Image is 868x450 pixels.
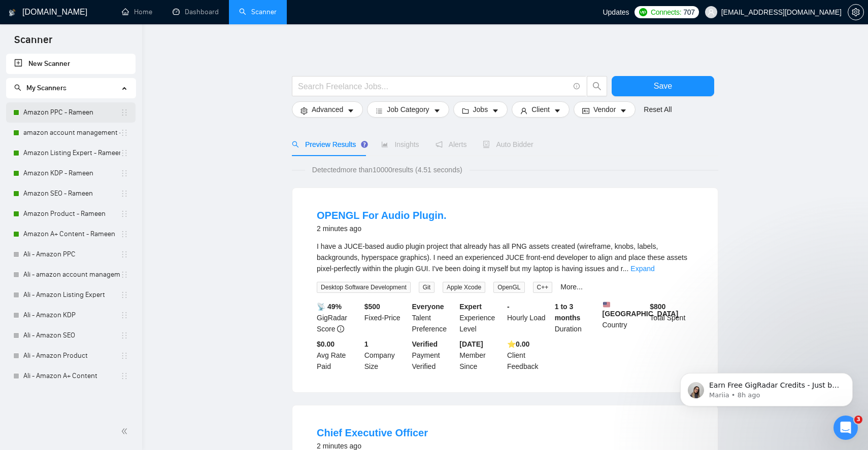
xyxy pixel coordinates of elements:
[317,222,447,235] div: 2 minutes ago
[23,143,120,163] a: Amazon Listing Expert - Rameen
[298,80,569,93] input: Search Freelance Jobs...
[639,8,647,16] img: upwork-logo.png
[587,82,607,91] span: search
[317,340,335,348] b: $0.00
[554,107,561,115] span: caret-down
[239,8,277,16] a: searchScanner
[6,346,136,366] li: Ali - Amazon Product
[301,107,308,115] span: setting
[23,204,120,224] a: Amazon Product - Rameen
[483,141,490,148] span: robot
[6,54,136,74] li: New Scanner
[23,244,120,265] a: Ali - Amazon PPC
[603,301,679,318] b: [GEOGRAPHIC_DATA]
[6,305,136,325] li: Ali - Amazon KDP
[317,210,447,221] a: OPENGL For Audio Plugin.
[412,340,438,348] b: Verified
[492,107,499,115] span: caret-down
[364,303,380,311] b: $ 500
[708,9,715,16] span: user
[520,107,527,115] span: user
[360,140,369,149] div: Tooltip anchor
[848,8,864,16] a: setting
[173,8,219,16] a: dashboardDashboard
[436,140,467,148] span: Alerts
[120,169,128,177] span: holder
[462,107,469,115] span: folder
[582,107,589,115] span: idcard
[507,340,529,348] b: ⭐️ 0.00
[23,366,120,386] a: Ali - Amazon A+ Content
[603,8,629,16] span: Updates
[6,143,136,163] li: Amazon Listing Expert - Rameen
[23,102,120,123] a: Amazon PPC - Rameen
[419,282,435,293] span: Git
[14,54,127,74] a: New Scanner
[120,352,128,360] span: holder
[654,80,672,92] span: Save
[630,265,654,273] a: Expand
[531,104,550,115] span: Client
[473,104,488,115] span: Jobs
[533,282,553,293] span: C++
[292,140,365,148] span: Preview Results
[560,283,583,291] a: More...
[23,123,120,143] a: amazon account management - Rameen
[587,76,607,96] button: search
[459,303,482,311] b: Expert
[833,416,858,440] iframe: Intercom live chat
[412,303,444,311] b: Everyone
[317,303,342,311] b: 📡 49%
[505,301,553,334] div: Hourly Load
[120,372,128,380] span: holder
[120,149,128,157] span: holder
[120,129,128,137] span: holder
[120,108,128,117] span: holder
[23,183,120,204] a: Amazon SEO - Rameen
[120,291,128,299] span: holder
[648,301,695,334] div: Total Spent
[6,325,136,346] li: Ali - Amazon SEO
[337,325,344,332] span: info-circle
[362,339,410,372] div: Company Size
[574,83,580,90] span: info-circle
[312,104,343,115] span: Advanced
[505,339,553,372] div: Client Feedback
[457,339,505,372] div: Member Since
[120,331,128,340] span: holder
[364,340,369,348] b: 1
[26,84,66,92] span: My Scanners
[317,282,411,293] span: Desktop Software Development
[6,163,136,183] li: Amazon KDP - Rameen
[483,140,533,148] span: Auto Bidder
[23,305,120,325] a: Ali - Amazon KDP
[292,141,299,148] span: search
[381,140,419,148] span: Insights
[854,416,862,424] span: 3
[23,285,120,305] a: Ali - Amazon Listing Expert
[120,190,128,198] span: holder
[381,141,388,148] span: area-chart
[120,311,128,319] span: holder
[553,301,600,334] div: Duration
[305,164,470,175] span: Detected more than 10000 results (4.51 seconds)
[6,123,136,143] li: amazon account management - Rameen
[120,210,128,218] span: holder
[120,271,128,279] span: holder
[121,426,131,436] span: double-left
[317,241,693,274] div: I have a JUCE-based audio plugin project that already has all PNG assets created (wireframe, knob...
[410,339,458,372] div: Payment Verified
[120,250,128,258] span: holder
[292,101,363,118] button: settingAdvancedcaret-down
[644,104,672,115] a: Reset All
[387,104,429,115] span: Job Category
[6,244,136,265] li: Ali - Amazon PPC
[457,301,505,334] div: Experience Level
[848,8,863,16] span: setting
[317,427,428,438] a: Chief Executive Officer
[6,183,136,204] li: Amazon SEO - Rameen
[650,303,665,311] b: $ 800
